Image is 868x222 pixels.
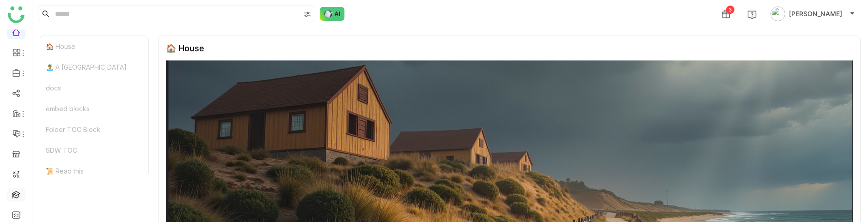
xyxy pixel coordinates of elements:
div: embed blocks [40,98,148,119]
div: 3 [726,6,734,14]
div: 🏠 House [166,43,204,53]
span: [PERSON_NAME] [789,9,842,19]
img: logo [8,6,24,23]
img: help.svg [747,10,757,19]
img: search-type.svg [304,11,311,18]
div: SDW TOC [40,140,148,161]
div: 🏝️ A [GEOGRAPHIC_DATA] [40,57,148,78]
div: Folder TOC Block [40,119,148,140]
img: avatar [770,6,785,21]
img: ask-buddy-normal.svg [320,7,345,21]
div: 🏠 House [40,36,148,57]
div: docs [40,78,148,98]
div: 📜 Read this [40,161,148,181]
button: [PERSON_NAME] [769,6,857,21]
